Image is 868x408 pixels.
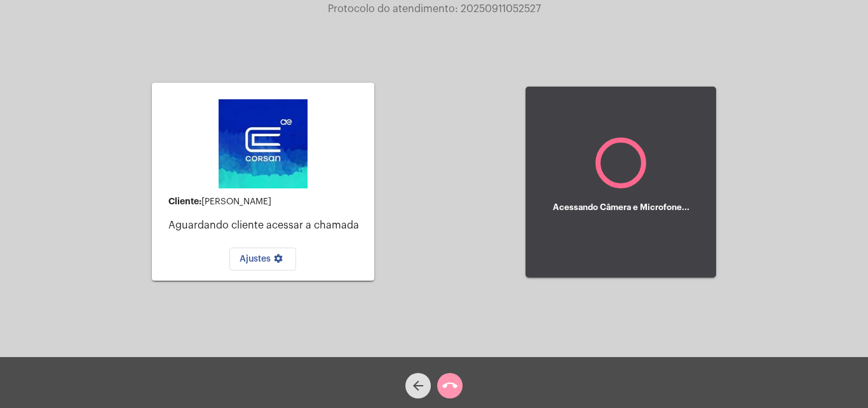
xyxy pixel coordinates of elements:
p: Aguardando cliente acessar a chamada [168,220,364,231]
button: Ajustes [229,248,296,271]
h5: Acessando Câmera e Microfone... [553,203,689,212]
mat-icon: settings [271,253,286,269]
img: d4669ae0-8c07-2337-4f67-34b0df7f5ae4.jpeg [219,99,308,188]
span: Protocolo do atendimento: 20250911052527 [328,4,541,14]
div: [PERSON_NAME] [168,197,364,207]
mat-icon: arrow_back [410,378,426,393]
span: Ajustes [240,255,286,264]
strong: Cliente: [168,197,201,206]
mat-icon: call_end [442,378,458,393]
